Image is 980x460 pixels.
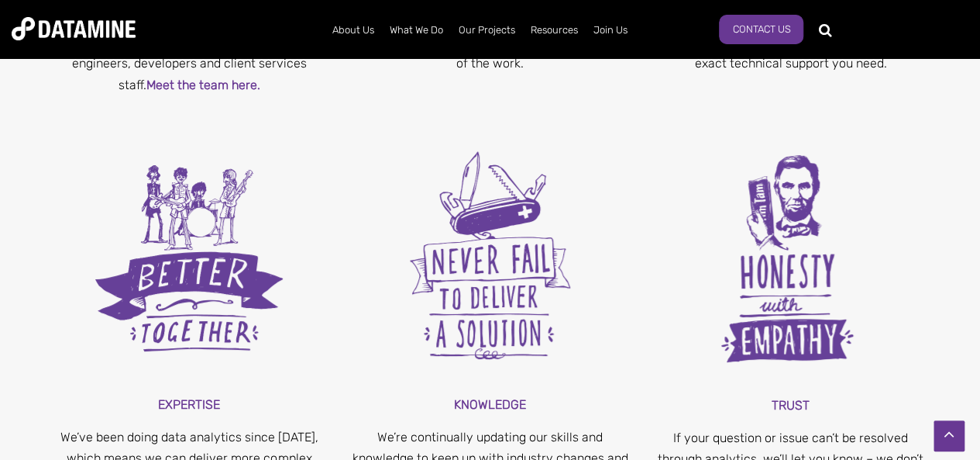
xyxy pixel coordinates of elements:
[146,78,260,92] a: Meet the team here.
[675,142,907,375] img: Datamine values Honesty with empathy
[523,10,586,50] a: Resources
[373,142,606,375] img: Datamine values Never fail to deliver a solution
[349,394,631,415] h3: Knowledge
[451,10,523,50] a: Our Projects
[12,17,136,40] img: Datamine
[73,142,305,375] img: Datamine values Better together
[586,10,635,50] a: Join Us
[49,394,331,415] h3: Expertise
[325,10,382,50] a: About Us
[64,14,314,92] span: Our highly-qualified and experienced team consists of exceptional data scientists, data engineers...
[382,10,451,50] a: What We Do
[719,15,803,44] a: Contact Us
[650,395,932,416] h3: Trust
